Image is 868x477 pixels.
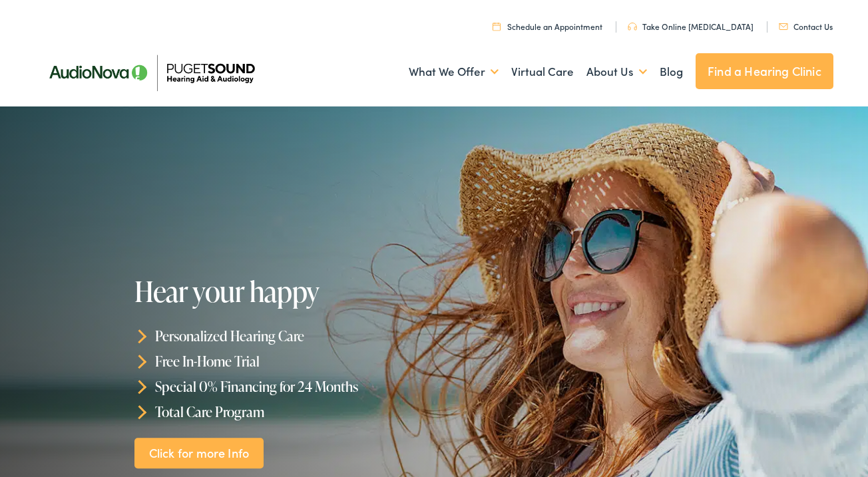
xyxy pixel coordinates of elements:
[134,438,264,469] a: Click for more Info
[696,53,833,89] a: Find a Hearing Clinic
[511,47,574,96] a: Virtual Care
[586,47,647,96] a: About Us
[134,349,438,374] li: Free In-Home Trial
[493,22,501,31] img: utility icon
[628,23,637,31] img: utility icon
[628,21,754,32] a: Take Online [MEDICAL_DATA]
[779,23,788,30] img: utility icon
[660,47,683,96] a: Blog
[134,323,438,349] li: Personalized Hearing Care
[134,374,438,399] li: Special 0% Financing for 24 Months
[493,21,602,32] a: Schedule an Appointment
[134,399,438,424] li: Total Care Program
[134,276,438,307] h1: Hear your happy
[779,21,833,32] a: Contact Us
[409,47,499,96] a: What We Offer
